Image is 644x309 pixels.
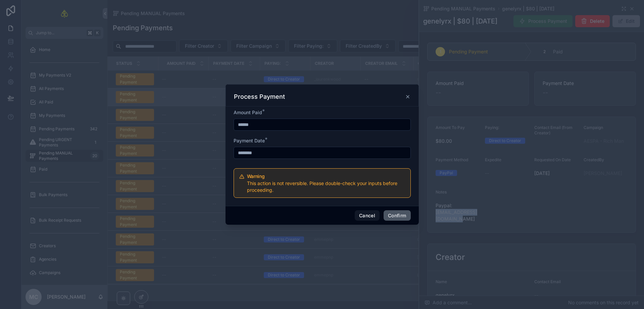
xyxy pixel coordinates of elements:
[384,210,410,221] button: Confirm
[234,138,265,143] span: Payment Date
[247,174,405,179] h5: Warning
[234,109,262,115] span: Amount Paid
[247,180,397,193] span: This action is not reversible. Please double-check your inputs before proceeding.
[355,210,380,221] button: Cancel
[234,93,285,101] h3: Process Payment
[247,180,405,193] div: This action is not reversible. Please double-check your inputs before proceeding.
